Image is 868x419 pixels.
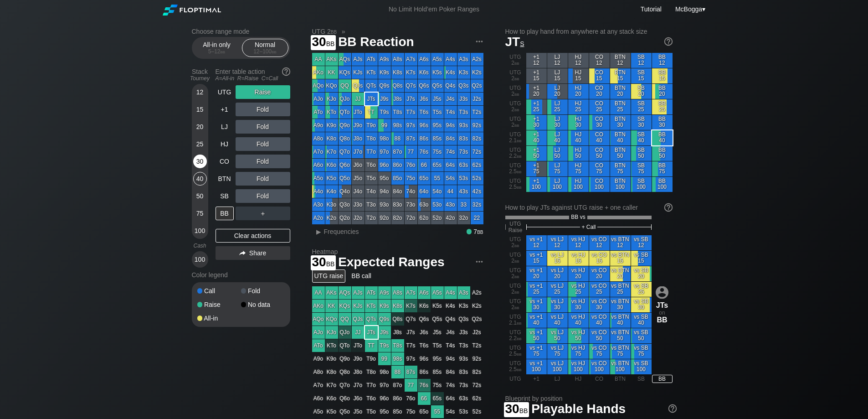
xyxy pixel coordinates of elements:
[236,137,290,151] div: Fold
[547,68,568,83] div: LJ 15
[391,119,404,132] div: 98s
[652,99,673,114] div: BB 25
[325,132,338,145] div: K8o
[339,79,351,92] div: QQ
[418,159,431,171] div: 66
[547,53,568,68] div: LJ 12
[378,185,391,198] div: 94o
[589,130,610,145] div: CO 40
[610,84,631,99] div: BTN 20
[589,146,610,161] div: CO 50
[505,99,526,114] div: UTG 2
[272,48,277,55] span: bb
[444,172,457,185] div: 54s
[196,39,238,57] div: All-in only
[418,145,431,158] div: 76s
[431,93,444,105] div: J5s
[352,159,365,171] div: J6o
[312,53,325,66] div: AA
[589,68,610,83] div: CO 15
[192,28,290,35] h2: Choose range mode
[652,115,673,130] div: BB 30
[471,66,483,79] div: K2s
[568,84,589,99] div: HJ 20
[631,84,652,99] div: SB 20
[281,67,291,77] img: help.32db89a4.svg
[193,224,207,238] div: 100
[652,161,673,176] div: BB 75
[457,172,470,185] div: 53s
[431,106,444,119] div: T5s
[514,75,519,82] span: bb
[444,185,457,198] div: 44
[312,132,325,145] div: A8o
[216,75,290,82] div: A=All-in R=Raise C=Call
[352,66,365,79] div: KJs
[312,198,325,211] div: A3o
[444,119,457,132] div: 94s
[457,145,470,158] div: 73s
[352,119,365,132] div: J9o
[378,66,391,79] div: K9s
[568,115,589,130] div: HJ 30
[517,184,522,190] span: bb
[236,189,290,203] div: Fold
[568,68,589,83] div: HJ 15
[391,145,404,158] div: 87o
[391,159,404,171] div: 86o
[631,68,652,83] div: SB 15
[520,38,524,48] span: s
[312,106,325,119] div: ATo
[431,53,444,66] div: A5s
[339,145,351,158] div: Q7o
[471,185,483,198] div: 42s
[631,146,652,161] div: SB 50
[405,145,417,158] div: 77
[514,60,519,66] span: bb
[656,286,668,299] img: icon-avatar.b40e07d9.svg
[547,84,568,99] div: LJ 20
[405,93,417,105] div: J7s
[526,146,547,161] div: +1 50
[505,177,526,192] div: UTG 2.5
[610,99,631,114] div: BTN 25
[378,106,391,119] div: T9s
[325,185,338,198] div: K4o
[526,115,547,130] div: +1 30
[675,5,702,13] span: McBogga
[457,53,470,66] div: A3s
[378,119,391,132] div: 99
[652,84,673,99] div: BB 20
[589,99,610,114] div: CO 25
[378,159,391,171] div: 96o
[331,28,337,35] span: bb
[457,132,470,145] div: 83s
[610,53,631,68] div: BTN 12
[663,36,673,47] img: help.32db89a4.svg
[589,177,610,192] div: CO 100
[418,93,431,105] div: J6s
[457,93,470,105] div: J3s
[505,204,673,211] div: How to play JTs against UTG raise + one caller
[241,301,285,308] div: No data
[444,66,457,79] div: K4s
[457,79,470,92] div: Q3s
[339,159,351,171] div: Q6o
[673,4,707,14] div: ▾
[391,106,404,119] div: T8s
[589,115,610,130] div: CO 30
[352,79,365,92] div: QJs
[610,115,631,130] div: BTN 30
[216,137,234,151] div: HJ
[352,93,365,105] div: JJ
[352,172,365,185] div: J5o
[365,172,378,185] div: T5o
[505,115,526,130] div: UTG 2
[431,145,444,158] div: 75s
[526,161,547,176] div: +1 75
[444,198,457,211] div: 43o
[391,79,404,92] div: Q8s
[339,185,351,198] div: Q4o
[471,198,483,211] div: 32s
[418,185,431,198] div: 64o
